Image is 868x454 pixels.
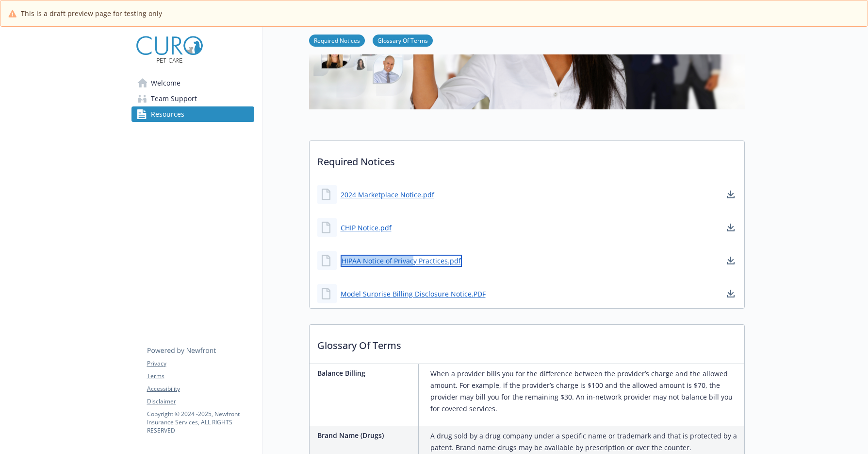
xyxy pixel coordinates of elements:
[341,190,434,200] a: 2024 Marketplace Notice.pdf
[131,91,254,106] a: Team Support
[147,384,254,393] a: Accessibility
[373,35,433,45] a: Glossary Of Terms
[725,288,737,299] a: download document
[725,189,737,200] a: download document
[147,410,254,435] p: Copyright © 2024 - 2025 , Newfront Insurance Services, ALL RIGHTS RESERVED
[341,289,486,299] a: Model Surprise Billing Disclosure Notice.PDF
[725,222,737,233] a: download document
[310,325,744,361] p: Glossary Of Terms
[309,35,365,45] a: Required Notices
[131,106,254,122] a: Resources
[430,430,740,454] p: A drug sold by a drug company under a specific name or trademark and that is protected by a paten...
[310,141,744,177] p: Required Notices
[151,91,197,106] span: Team Support
[317,368,414,378] p: Balance Billing
[147,372,254,381] a: Terms
[21,8,162,18] span: This is a draft preview page for testing only
[151,106,184,122] span: Resources
[341,223,392,233] a: CHIP Notice.pdf
[131,75,254,91] a: Welcome
[430,368,740,415] p: When a provider bills you for the difference between the provider’s charge and the allowed amount...
[725,255,737,266] a: download document
[341,255,462,267] a: HIPAA Notice of Privacy Practices.pdf
[147,397,254,406] a: Disclaimer
[317,430,414,440] p: Brand Name (Drugs)
[147,359,254,368] a: Privacy
[151,75,180,91] span: Welcome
